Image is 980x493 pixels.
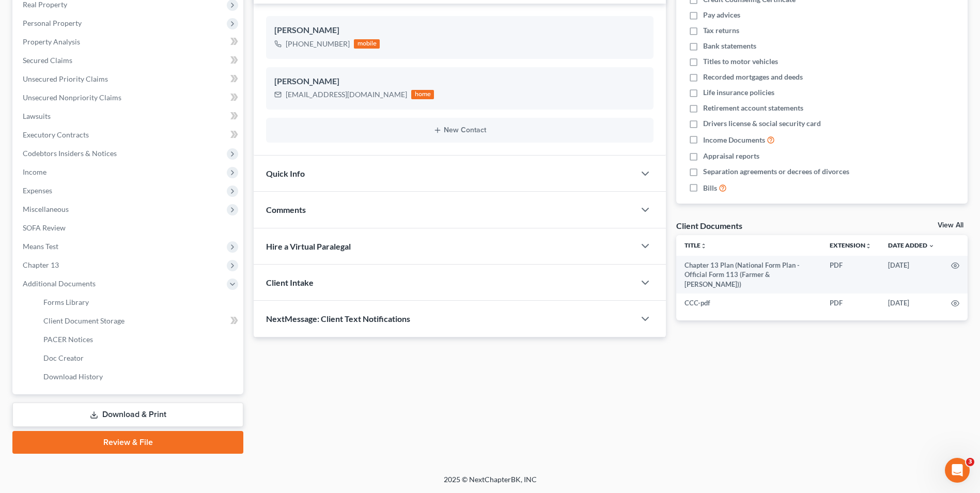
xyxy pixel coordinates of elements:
[880,294,943,312] td: [DATE]
[43,353,84,362] span: Doc Creator
[23,149,117,158] span: Codebtors Insiders & Notices
[12,431,243,454] a: Review & File
[35,312,243,330] a: Client Document Storage
[354,39,380,49] div: mobile
[821,256,880,294] td: PDF
[23,112,51,120] span: Lawsuits
[274,24,645,37] div: [PERSON_NAME]
[35,330,243,349] a: PACER Notices
[703,118,821,129] span: Drivers license & social security card
[196,474,785,493] div: 2025 © NextChapterBK, INC
[23,223,66,232] span: SOFA Review
[43,298,89,306] span: Forms Library
[23,167,46,176] span: Income
[703,166,849,177] span: Separation agreements or decrees of divorces
[286,89,407,100] div: [EMAIL_ADDRESS][DOMAIN_NAME]
[23,205,69,213] span: Miscellaneous
[14,126,243,144] a: Executory Contracts
[945,458,970,483] iframe: Intercom live chat
[266,205,306,214] span: Comments
[865,243,872,249] i: unfold_more
[676,256,821,294] td: Chapter 13 Plan (National Form Plan - Official Form 113 (Farmer & [PERSON_NAME]))
[703,10,740,20] span: Pay advices
[966,458,974,466] span: 3
[888,241,935,249] a: Date Added expand_more
[14,88,243,107] a: Unsecured Nonpriority Claims
[35,367,243,386] a: Download History
[43,372,103,381] span: Download History
[43,316,125,325] span: Client Document Storage
[23,186,52,195] span: Expenses
[23,279,96,288] span: Additional Documents
[938,222,963,229] a: View All
[703,87,774,98] span: Life insurance policies
[880,256,943,294] td: [DATE]
[23,242,58,251] span: Means Test
[43,335,93,344] span: PACER Notices
[14,51,243,70] a: Secured Claims
[703,183,717,193] span: Bills
[23,260,59,269] span: Chapter 13
[35,349,243,367] a: Doc Creator
[928,243,935,249] i: expand_more
[12,403,243,427] a: Download & Print
[411,90,434,99] div: home
[266,278,314,287] span: Client Intake
[14,70,243,88] a: Unsecured Priority Claims
[286,39,350,49] div: [PHONE_NUMBER]
[703,41,756,51] span: Bank statements
[703,56,778,67] span: Titles to motor vehicles
[703,72,803,82] span: Recorded mortgages and deeds
[23,19,82,27] span: Personal Property
[821,294,880,312] td: PDF
[14,219,243,237] a: SOFA Review
[266,241,351,251] span: Hire a Virtual Paralegal
[23,56,72,65] span: Secured Claims
[685,241,707,249] a: Titleunfold_more
[23,93,121,102] span: Unsecured Nonpriority Claims
[274,75,645,88] div: [PERSON_NAME]
[14,107,243,126] a: Lawsuits
[676,220,742,231] div: Client Documents
[266,314,410,323] span: NextMessage: Client Text Notifications
[703,135,765,145] span: Income Documents
[266,168,305,178] span: Quick Info
[35,293,243,312] a: Forms Library
[23,37,80,46] span: Property Analysis
[274,126,645,134] button: New Contact
[676,294,821,312] td: CCC-pdf
[830,241,872,249] a: Extensionunfold_more
[23,130,89,139] span: Executory Contracts
[703,103,803,113] span: Retirement account statements
[23,74,108,83] span: Unsecured Priority Claims
[703,25,739,36] span: Tax returns
[14,33,243,51] a: Property Analysis
[703,151,759,161] span: Appraisal reports
[701,243,707,249] i: unfold_more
